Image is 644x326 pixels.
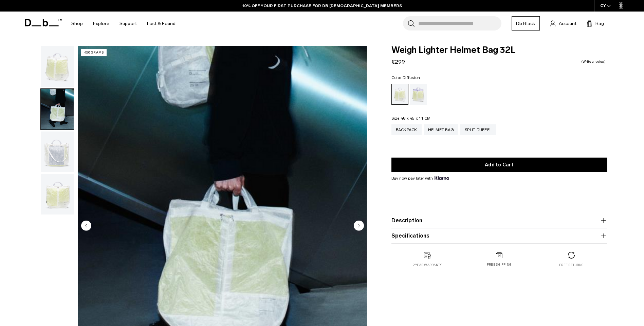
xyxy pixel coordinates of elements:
[460,124,496,135] a: Split Duffel
[391,84,408,105] a: Diffusion
[391,158,607,172] button: Add to Cart
[391,124,422,135] a: Backpack
[550,19,576,27] a: Account
[242,3,402,9] a: 10% OFF YOUR FIRST PURCHASE FOR DB [DEMOGRAPHIC_DATA] MEMBERS
[391,46,607,55] span: Weigh Lighter Helmet Bag 32L
[410,84,427,105] a: Aurora
[595,20,604,27] span: Bag
[559,263,583,267] p: Free returns
[41,89,74,129] img: Weigh Lighter Helmet Bag 32L Diffusion
[391,59,405,65] span: €299
[391,76,420,80] legend: Color:
[41,131,74,172] img: Weigh Lighter Helmet Bag 32L Diffusion
[413,263,442,267] p: 2 year warranty
[81,220,91,232] button: Previous slide
[40,88,74,130] button: Weigh Lighter Helmet Bag 32L Diffusion
[559,20,576,27] span: Account
[435,176,449,180] img: {"height" => 20, "alt" => "Klarna"}
[401,116,431,121] span: 48 x 45 x 11 CM
[587,19,604,27] button: Bag
[391,175,449,181] span: Buy now pay later with
[403,75,420,80] span: Diffusion
[512,16,540,30] a: Db Black
[424,124,459,135] a: Helmet Bag
[41,174,74,215] img: Weigh Lighter Helmet Bag 32L Diffusion
[391,232,607,240] button: Specifications
[71,12,83,36] a: Shop
[487,262,512,267] p: Free shipping
[41,46,74,87] img: Weigh Lighter Helmet Bag 32L Diffusion
[391,217,607,225] button: Description
[391,116,431,120] legend: Size:
[66,12,181,36] nav: Main Navigation
[147,12,176,36] a: Lost & Found
[354,220,364,232] button: Next slide
[119,12,137,36] a: Support
[93,12,109,36] a: Explore
[81,49,107,56] p: 450 grams
[581,60,606,63] a: Write a review
[40,174,74,215] button: Weigh Lighter Helmet Bag 32L Diffusion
